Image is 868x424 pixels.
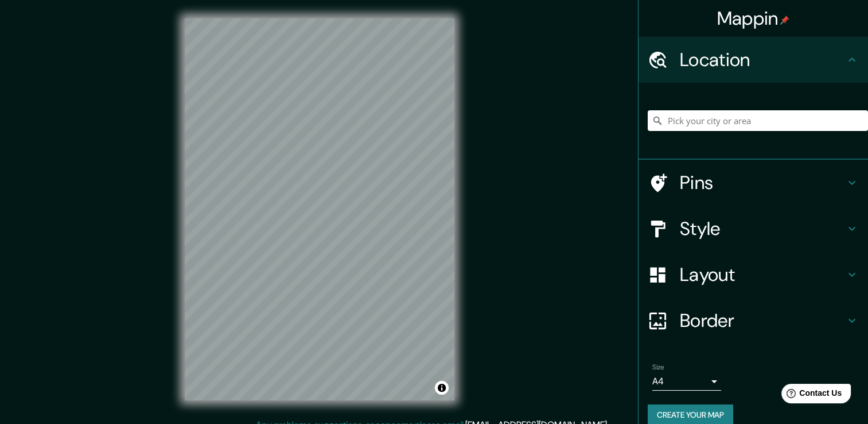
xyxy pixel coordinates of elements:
[639,206,868,252] div: Style
[648,110,868,131] input: Pick your city or area
[680,309,845,332] h4: Border
[639,160,868,206] div: Pins
[639,298,868,344] div: Border
[680,263,845,286] h4: Layout
[680,171,845,194] h4: Pins
[639,37,868,83] div: Location
[435,381,449,395] button: Toggle attribution
[680,48,845,71] h4: Location
[652,372,721,391] div: A4
[766,379,855,411] iframe: Help widget launcher
[680,217,845,240] h4: Style
[717,7,790,30] h4: Mappin
[639,252,868,298] div: Layout
[652,363,664,372] label: Size
[780,16,789,25] img: pin-icon.png
[185,18,454,400] canvas: Map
